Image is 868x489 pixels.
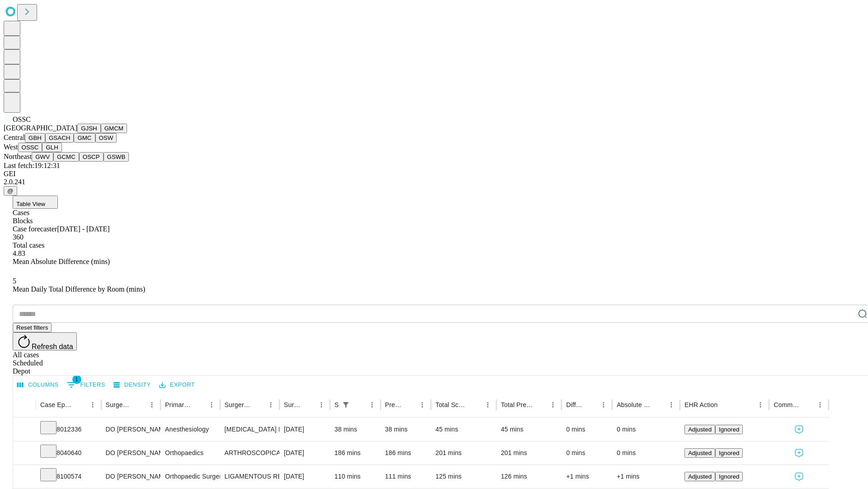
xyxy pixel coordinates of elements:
span: @ [7,187,14,194]
span: Refresh data [32,343,73,350]
div: 45 mins [501,418,557,441]
div: Total Scheduled Duration [435,401,468,408]
button: OSW [95,133,117,143]
div: Orthopaedic Surgery [165,465,215,488]
button: GSACH [45,133,74,143]
button: Menu [416,398,429,411]
button: Expand [18,469,31,485]
span: Last fetch: 19:12:31 [4,162,60,169]
span: 5 [13,277,16,285]
button: Menu [597,398,610,411]
button: Menu [264,398,277,411]
div: 126 mins [501,465,557,488]
span: OSSC [13,115,31,123]
div: DO [PERSON_NAME] [PERSON_NAME] Do [106,418,156,441]
button: Adjusted [684,472,715,481]
div: [DATE] [284,418,325,441]
button: Sort [133,398,146,411]
div: Predicted In Room Duration [385,401,403,408]
button: Sort [74,398,86,411]
button: Ignored [715,448,743,458]
span: Mean Absolute Difference (mins) [13,258,110,265]
span: [GEOGRAPHIC_DATA] [4,124,77,132]
div: [DATE] [284,465,325,488]
button: Menu [814,398,826,411]
div: +1 mins [617,465,675,488]
span: Reset filters [16,324,48,331]
button: Menu [754,398,767,411]
div: Comments [774,401,800,408]
button: Adjusted [684,448,715,458]
div: DO [PERSON_NAME] [PERSON_NAME] Do [106,465,156,488]
div: 8100574 [40,465,97,488]
button: Menu [315,398,328,411]
button: GMC [74,133,95,143]
div: 0 mins [566,418,608,441]
span: 1 [72,375,81,384]
div: Case Epic Id [40,401,73,408]
div: +1 mins [566,465,608,488]
div: 45 mins [435,418,492,441]
button: @ [4,186,17,196]
button: Select columns [15,378,61,392]
button: Show filters [65,378,108,392]
button: Menu [366,398,378,411]
div: 201 mins [501,441,557,465]
button: Sort [534,398,547,411]
button: Menu [205,398,218,411]
div: Primary Service [165,401,191,408]
button: Sort [652,398,665,411]
span: Ignored [719,473,739,480]
button: Refresh data [13,332,77,350]
div: Anesthesiology [165,418,215,441]
button: GWV [32,152,53,162]
div: Surgeon Name [106,401,132,408]
button: OSSC [18,143,42,152]
button: GJSH [77,124,101,133]
button: GLH [42,143,61,152]
button: Adjusted [684,425,715,434]
button: Menu [86,398,99,411]
div: Surgery Name [225,401,251,408]
div: Difference [566,401,584,408]
button: Show filters [340,398,352,411]
div: 0 mins [566,441,608,465]
button: Ignored [715,425,743,434]
div: [DATE] [284,441,325,465]
div: 186 mins [335,441,376,465]
button: Menu [665,398,678,411]
div: Total Predicted Duration [501,401,533,408]
span: 360 [13,233,24,241]
span: Adjusted [688,450,712,456]
button: Sort [252,398,264,411]
span: Case forecaster [13,225,57,233]
span: Adjusted [688,426,712,433]
span: 4.83 [13,249,25,257]
button: GCMC [53,152,79,162]
button: Ignored [715,472,743,481]
button: GSWB [104,152,129,162]
div: EHR Action [684,401,717,408]
button: Export [157,378,197,392]
div: Absolute Difference [617,401,651,408]
span: Central [4,134,25,141]
button: GMCM [101,124,127,133]
button: GBH [25,133,45,143]
button: Sort [353,398,366,411]
span: [DATE] - [DATE] [57,225,109,233]
button: Expand [18,446,31,461]
div: 38 mins [335,418,376,441]
span: Northeast [4,153,32,160]
span: Ignored [719,426,739,433]
div: 125 mins [435,465,492,488]
button: Expand [18,422,31,438]
div: 0 mins [617,418,675,441]
div: GEI [4,170,864,178]
button: Sort [585,398,597,411]
button: Reset filters [13,323,52,332]
span: Adjusted [688,473,712,480]
button: Table View [13,196,58,209]
div: [MEDICAL_DATA] PRIMARY OR SECONDARY AGE [DEMOGRAPHIC_DATA] OR OVER [225,418,275,441]
button: OSCP [79,152,104,162]
div: 38 mins [385,418,427,441]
